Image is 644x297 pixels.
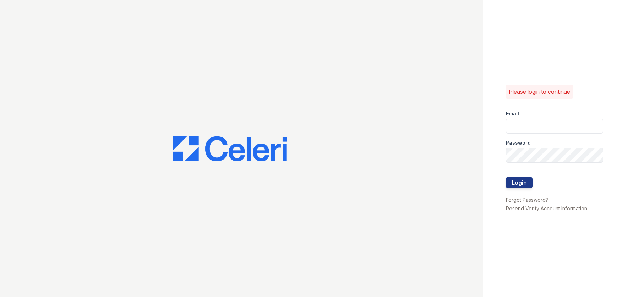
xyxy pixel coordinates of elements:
label: Password [506,139,531,146]
p: Please login to continue [509,87,570,96]
button: Login [506,177,533,188]
a: Resend Verify Account Information [506,205,587,211]
a: Forgot Password? [506,197,548,203]
img: CE_Logo_Blue-a8612792a0a2168367f1c8372b55b34899dd931a85d93a1a3d3e32e68fde9ad4.png [173,136,287,161]
label: Email [506,110,519,117]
